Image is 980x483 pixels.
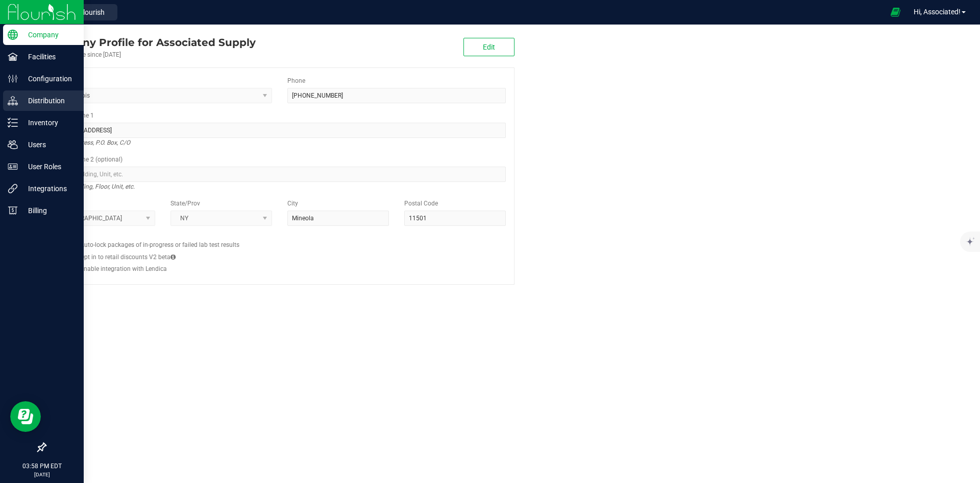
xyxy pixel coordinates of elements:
label: Enable integration with Lendica [80,264,167,273]
p: User Roles [18,160,79,173]
i: Suite, Building, Floor, Unit, etc. [54,180,135,193]
inline-svg: Facilities [8,52,18,62]
label: Address Line 2 (optional) [54,155,122,164]
iframe: Resource center [10,401,41,432]
input: Suite, Building, Unit, etc. [54,167,506,182]
h2: Configs [54,234,506,240]
div: Associated Supply [45,35,256,50]
input: City [287,211,389,226]
div: Account active since [DATE] [45,50,256,59]
label: Opt in to retail discounts V2 beta [80,252,176,262]
p: Distribution [18,95,79,107]
p: 03:58 PM EDT [5,462,79,471]
label: State/Prov [170,199,200,208]
label: City [287,199,298,208]
inline-svg: Billing [8,205,18,216]
label: Phone [287,76,305,85]
input: (123) 456-7890 [287,88,506,103]
input: Address [54,123,506,138]
span: Hi, Associated! [914,8,961,16]
button: Edit [463,38,514,56]
inline-svg: User Roles [8,162,18,172]
input: Postal Code [404,211,506,226]
p: Inventory [18,117,79,129]
span: Edit [483,43,495,51]
p: Configuration [18,73,79,85]
p: Users [18,139,79,151]
inline-svg: Users [8,140,18,150]
inline-svg: Configuration [8,74,18,84]
i: Street address, P.O. Box, C/O [54,136,130,149]
label: Postal Code [404,199,438,208]
inline-svg: Inventory [8,118,18,128]
p: Company [18,29,79,41]
p: Billing [18,204,79,217]
inline-svg: Company [8,30,18,40]
p: Facilities [18,51,79,63]
p: [DATE] [5,471,79,478]
span: Open Ecommerce Menu [884,2,907,22]
label: Auto-lock packages of in-progress or failed lab test results [80,240,239,249]
p: Integrations [18,182,79,195]
inline-svg: Integrations [8,183,18,194]
inline-svg: Distribution [8,96,18,106]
